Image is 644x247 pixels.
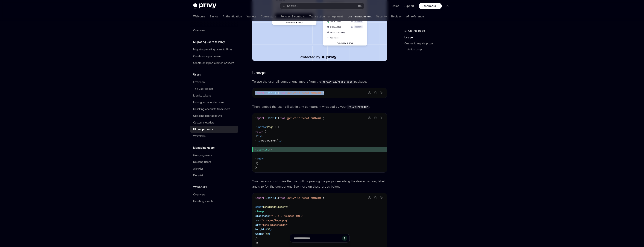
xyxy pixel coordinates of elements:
[287,205,288,209] span: =
[279,196,285,200] span: from
[255,228,264,231] span: height
[193,199,213,204] div: Handling events
[278,139,281,142] span: h1
[193,80,205,84] div: Overview
[419,3,442,9] a: Dashboard
[285,91,323,95] span: '@privy-io/react-auth/ui'
[373,115,378,120] button: Copy the contents from the code block
[323,116,324,120] span: ;
[285,196,323,200] span: '@privy-io/react-auth/ui'
[190,172,238,179] a: Denylist
[193,145,215,150] h5: Managing users
[190,198,238,205] a: Handling events
[258,157,263,160] span: div
[193,100,224,105] div: Linking accounts to users
[190,191,238,198] a: Overview
[190,27,238,34] a: Overview
[252,79,387,84] span: To use the user pill component, import from the package:
[255,232,263,236] span: width
[264,130,266,133] span: (
[193,185,207,189] h5: Webhooks
[278,116,279,120] span: }
[190,159,238,165] a: Deleting users
[404,40,454,46] a: Customizing via props
[190,60,238,66] a: Create or import a batch of users
[422,4,436,8] span: Dashboard
[264,232,266,236] span: {
[404,34,454,40] a: Usage
[255,223,260,227] span: alt
[261,219,288,222] span: "/images/logo.png"
[190,119,238,126] a: Custom metadata
[255,157,258,160] span: </
[190,106,238,112] a: Unlinking accounts from users
[379,90,384,95] button: Ask AI
[266,116,278,120] span: UserPill
[263,232,264,236] span: =
[275,139,278,142] span: </
[408,28,425,33] span: On this page
[255,161,258,165] span: );
[193,160,211,164] div: Deleting users
[193,192,205,197] div: Overview
[269,214,270,218] span: =
[404,4,414,8] a: Support
[257,134,261,138] span: div
[391,12,402,21] a: Recipes
[255,196,264,200] span: import
[264,228,266,231] span: =
[193,173,203,178] div: Denylist
[193,40,225,44] h5: Migrating users to Privy
[404,46,454,52] a: Action prop
[193,134,206,138] div: Whitelabel
[279,91,285,95] span: from
[379,115,384,120] button: Ask AI
[257,210,264,213] span: Image
[273,125,279,129] span: () {
[267,125,273,129] span: Page
[269,148,272,151] span: />
[264,196,266,200] span: {
[190,46,238,53] a: Migrating existing users to Privy
[261,134,263,138] span: >
[367,90,372,95] button: Report incorrect code
[193,72,201,77] h5: Users
[392,4,399,8] a: Demo
[280,12,305,21] a: Policies & controls
[190,165,238,172] a: Allowlist
[376,12,387,21] a: Security
[288,205,290,209] span: (
[190,99,238,106] a: Linking accounts to users
[193,12,205,21] a: Welcome
[270,228,272,231] span: }
[294,234,342,242] input: Ask a question...
[255,125,267,129] span: function
[190,133,238,139] a: Whitelabel
[367,115,372,120] button: Report incorrect code
[261,12,276,21] a: Connectors
[266,196,278,200] span: UserPill
[263,205,287,209] span: logoImageElement
[278,91,279,95] span: }
[266,232,269,236] span: 32
[193,28,205,33] div: Overview
[260,219,261,222] span: =
[285,116,323,120] span: '@privy-io/react-auth/ui'
[190,92,238,99] a: Identity tokens
[270,214,303,218] span: "h-8 w-8 rounded-full"
[266,228,267,231] span: {
[252,104,387,109] span: Then, embed the user pill within any component wrapped by your :
[193,153,212,157] div: Querying users
[269,232,270,236] span: }
[193,61,234,65] div: Create or import a batch of users
[263,157,264,160] span: >
[193,127,213,132] div: UI components
[266,91,278,95] span: UserPill
[264,116,266,120] span: {
[193,114,223,118] div: Updating user accounts
[309,12,343,21] a: Transaction management
[193,47,233,52] div: Migrating existing users to Privy
[260,139,261,142] span: >
[255,166,257,169] span: }
[373,195,378,200] button: Copy the contents from the code block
